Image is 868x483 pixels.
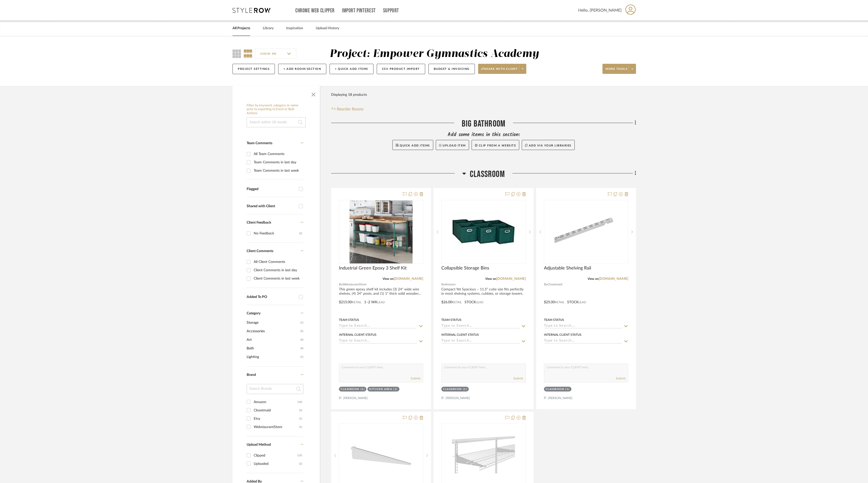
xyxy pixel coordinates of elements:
div: Team Comments in last day [254,158,302,166]
span: By [544,282,547,287]
span: (4) [300,336,303,344]
button: Quick Add Items [392,140,433,150]
div: Classroom [443,387,462,391]
span: (4) [300,344,303,352]
div: (1) [393,387,398,391]
span: Art [247,336,299,344]
span: Upload Method [247,443,271,446]
div: Kitchen Area [369,387,392,391]
div: Clipped [254,451,298,460]
button: Close [308,88,319,99]
div: Internal Client Status [544,333,582,337]
div: Team Comments in last week [254,167,302,175]
div: Client Comments in last week [254,275,302,283]
input: Type to Search… [544,324,622,329]
span: Classroom [470,169,505,180]
img: Collapsible Storage Bins [452,200,515,263]
span: Quick Add Items [400,144,430,147]
div: (1) [361,387,365,391]
span: WebstaurantStore [342,282,366,287]
button: Reorder Rooms [331,106,364,112]
input: Type to Search… [441,339,519,344]
input: Type to Search… [441,324,519,329]
h6: Filter by keyword, category or name prior to exporting to Excel or Bulk Actions [247,104,306,115]
a: Support [383,9,399,13]
div: (1) [565,387,570,391]
button: Submit [513,376,523,381]
span: View on [485,277,496,280]
div: WebstaurantStore [254,423,299,431]
button: + Add Room/Section [278,64,326,74]
input: Search Brands [247,384,303,394]
div: (2) [299,460,302,468]
div: Classroom [341,387,359,391]
div: Client Comments in last day [254,266,302,274]
div: All Client Comments [254,258,302,266]
span: Closetmaid [547,282,562,287]
span: Collapsible Storage Bins [441,265,489,271]
div: (1) [463,387,467,391]
span: Bath [247,344,299,353]
a: Inspiration [286,25,303,32]
button: Clip from a website [472,140,519,150]
span: More tools [605,67,627,75]
div: (15) [298,451,302,460]
button: Add via your libraries [522,140,575,150]
span: Industrial Green Epoxy 3 Shelf Kit [339,265,407,271]
a: Import Pinterest [342,9,376,13]
div: Team Status [544,318,564,322]
div: Project: Empower Gymnastics Academy [330,49,539,59]
button: More tools [602,64,636,74]
div: All Team Comments [254,150,302,158]
div: (1) [299,415,302,423]
div: (10) [298,398,302,406]
span: Category [247,311,261,316]
span: By [441,282,445,287]
div: Uploaded [254,460,299,468]
div: Displaying 18 products [331,90,367,100]
div: Added To PO [247,295,296,299]
span: Accessories [247,327,299,336]
div: (2) [299,229,302,237]
span: Lighting [247,353,299,361]
button: Upload Item [436,140,469,150]
div: Team Status [441,318,461,322]
div: Internal Client Status [339,333,377,337]
span: Storage [247,318,299,327]
a: Library [263,25,274,32]
span: Amazon [445,282,456,287]
input: Search within 18 results [247,117,306,127]
a: Chrome Web Clipper [295,9,335,13]
button: Submit [616,376,625,381]
a: [DOMAIN_NAME] [599,277,628,281]
a: All Projects [233,25,250,32]
button: Submit [411,376,420,381]
div: Closetmaid [254,406,299,414]
div: Shared with Client [247,204,296,208]
span: Share with client [481,67,518,75]
span: By [339,282,342,287]
div: Internal Client Status [441,333,479,337]
img: Industrial Green Epoxy 3 Shelf Kit [350,200,413,263]
button: + Quick Add Items [330,64,373,74]
input: Type to Search… [339,339,417,344]
span: Brand [247,373,256,377]
button: CSV Product Import [377,64,425,74]
span: Adjustable Shelving Rail [544,265,591,271]
div: (3) [299,406,302,414]
span: Team Comments [247,141,272,145]
span: Hello, [PERSON_NAME] [578,7,622,13]
div: Amazon [254,398,298,406]
span: Reorder Rooms [337,106,364,112]
button: Budget & Invoicing [428,64,475,74]
div: Etsy [254,415,299,423]
span: Client Feedback [247,221,271,224]
input: Type to Search… [339,324,417,329]
button: Project Settings [233,64,275,74]
a: Upload History [316,25,339,32]
span: (5) [300,327,303,335]
div: Flagged [247,187,296,191]
div: (1) [299,423,302,431]
span: (1) [300,353,303,361]
span: View on [383,277,394,280]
